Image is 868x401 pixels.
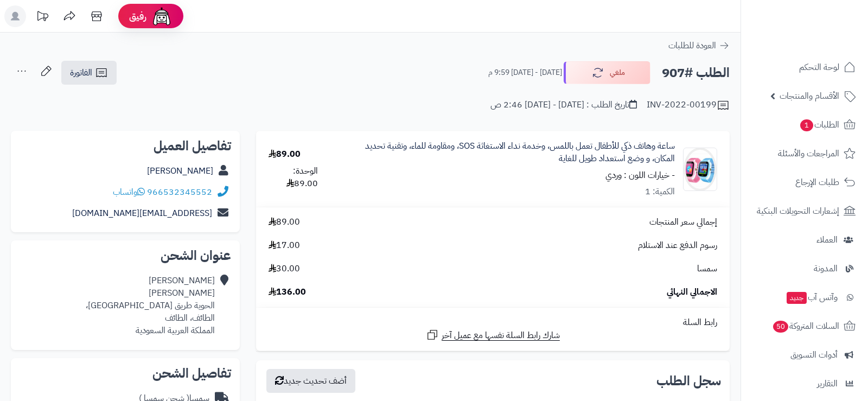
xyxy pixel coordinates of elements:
span: المدونة [814,261,838,276]
h2: عنوان الشحن [20,249,231,262]
a: الطلبات1 [748,112,861,138]
img: 1660264101-W16-SOS-90x90.jpg [684,148,717,191]
a: [PERSON_NAME] [147,164,213,177]
span: 89.00 [269,216,300,228]
span: العملاء [816,232,838,247]
div: تاريخ الطلب : [DATE] - [DATE] 2:46 ص [490,99,637,111]
a: واتساب [113,186,145,199]
a: 966532345552 [147,186,212,199]
a: السلات المتروكة50 [748,313,861,339]
span: إشعارات التحويلات البنكية [757,203,839,219]
span: شارك رابط السلة نفسها مع عميل آخر [442,329,560,342]
h2: الطلب #907 [662,62,730,84]
small: - خيارات اللون : وردي [605,169,675,182]
h3: سجل الطلب [656,374,721,387]
button: ملغي [564,61,650,84]
span: المراجعات والأسئلة [778,146,839,161]
span: السلات المتروكة [772,319,839,334]
h2: تفاصيل الشحن [20,367,231,380]
span: سمسا [697,263,717,275]
div: INV-2022-00199 [647,99,730,112]
a: وآتس آبجديد [748,284,861,310]
a: لوحة التحكم [748,54,861,80]
span: جديد [787,292,807,304]
h2: تفاصيل العميل [20,139,231,152]
a: تحديثات المنصة [29,5,56,30]
a: ساعة وهاتف ذكي للأطفال تعمل باللمس، وخدمة نداء الاستغاثة SOS، ومقاومة للماء، وتقنية تحديد المكان،... [343,140,675,165]
span: العودة للطلبات [668,39,716,52]
a: المدونة [748,256,861,282]
span: رسوم الدفع عند الاستلام [638,239,717,252]
a: طلبات الإرجاع [748,169,861,195]
a: العودة للطلبات [668,39,730,52]
span: أدوات التسويق [790,347,838,362]
span: لوحة التحكم [799,60,839,75]
div: الكمية: 1 [645,186,675,198]
a: شارك رابط السلة نفسها مع عميل آخر [426,328,560,342]
a: [EMAIL_ADDRESS][DOMAIN_NAME] [72,207,212,220]
span: وآتس آب [786,290,838,305]
div: الوحدة: 89.00 [269,165,318,190]
a: العملاء [748,227,861,253]
div: [PERSON_NAME] [PERSON_NAME] الحوية طريق [GEOGRAPHIC_DATA]، الطائف، الطائف المملكة العربية السعودية [86,275,215,336]
span: 30.00 [269,263,300,275]
span: رفيق [129,10,146,23]
span: الطلبات [799,117,839,132]
span: 136.00 [269,286,306,298]
span: التقارير [817,376,838,391]
div: 89.00 [269,148,301,161]
a: التقارير [748,371,861,397]
a: المراجعات والأسئلة [748,141,861,167]
span: 1 [800,119,813,131]
img: logo-2.png [794,28,858,50]
span: الفاتورة [70,66,92,79]
small: [DATE] - [DATE] 9:59 م [488,67,562,78]
img: ai-face.png [151,5,173,27]
span: طلبات الإرجاع [795,175,839,190]
button: أضف تحديث جديد [266,369,355,393]
span: الأقسام والمنتجات [780,88,839,104]
a: إشعارات التحويلات البنكية [748,198,861,224]
a: الفاتورة [61,61,117,85]
a: أدوات التسويق [748,342,861,368]
span: الاجمالي النهائي [667,286,717,298]
span: 17.00 [269,239,300,252]
div: رابط السلة [260,316,725,329]
span: 50 [773,321,788,333]
span: إجمالي سعر المنتجات [649,216,717,228]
